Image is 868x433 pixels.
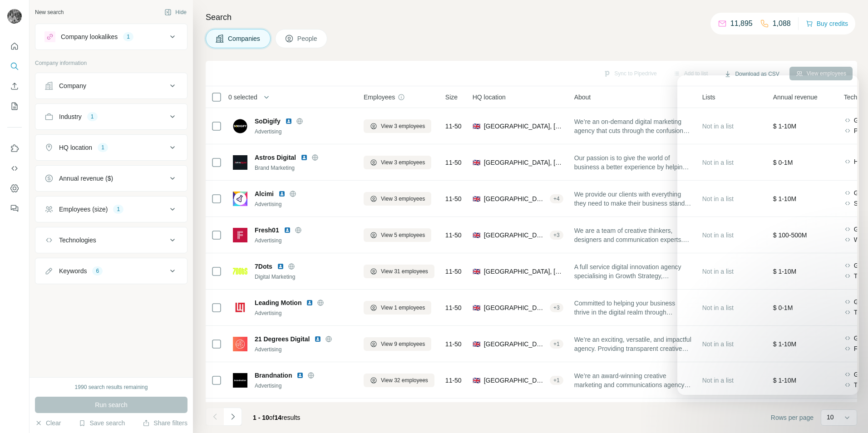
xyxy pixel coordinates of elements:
[255,273,353,281] div: Digital Marketing
[484,303,546,312] span: [GEOGRAPHIC_DATA], [GEOGRAPHIC_DATA], [GEOGRAPHIC_DATA]
[255,236,353,245] div: Advertising
[364,337,431,351] button: View 9 employees
[771,413,814,422] span: Rows per page
[473,376,480,385] span: 🇬🇧
[445,158,462,167] span: 11-50
[255,117,281,126] span: SoDigify
[233,268,247,275] img: Logo of 7Dots
[484,340,546,349] span: [GEOGRAPHIC_DATA], [GEOGRAPHIC_DATA], [GEOGRAPHIC_DATA]
[297,34,318,43] span: People
[445,340,462,349] span: 11-50
[484,158,563,167] span: [GEOGRAPHIC_DATA], [GEOGRAPHIC_DATA]
[35,106,187,128] button: Industry1
[484,267,563,276] span: [GEOGRAPHIC_DATA], [GEOGRAPHIC_DATA], [GEOGRAPHIC_DATA]
[285,118,292,125] img: LinkedIn logo
[233,228,247,242] img: Logo of Fresh01
[35,26,187,48] button: Company lookalikes1
[574,371,691,389] span: We’re an award-winning creative marketing and communications agency with bold ambitions and brigh...
[255,128,353,136] div: Advertising
[550,231,563,239] div: + 3
[473,267,480,276] span: 🇬🇧
[677,75,859,395] iframe: Intercom live chat
[473,122,480,131] span: 🇬🇧
[730,18,753,29] p: 11,895
[59,236,96,245] div: Technologies
[123,33,133,41] div: 1
[7,98,22,114] button: My lists
[35,418,61,428] button: Clear
[79,418,125,428] button: Save search
[574,226,691,244] span: We are a team of creative thinkers, designers and communication experts. Collectively, we formula...
[7,200,22,216] button: Feedback
[255,309,353,317] div: Advertising
[224,408,242,426] button: Navigate to next page
[59,266,87,276] div: Keywords
[484,122,563,131] span: [GEOGRAPHIC_DATA], [GEOGRAPHIC_DATA]
[59,112,82,121] div: Industry
[364,228,431,242] button: View 5 employees
[98,143,108,152] div: 1
[277,263,284,270] img: LinkedIn logo
[255,153,296,162] span: Astros Digital
[364,192,431,206] button: View 3 employees
[7,180,22,197] button: Dashboard
[550,195,563,203] div: + 4
[233,155,247,170] img: Logo of Astros Digital
[284,226,291,234] img: LinkedIn logo
[269,414,275,421] span: of
[837,402,859,424] iframe: Intercom live chat
[364,265,434,278] button: View 31 employees
[255,262,272,271] span: 7Dots
[445,231,462,240] span: 11-50
[550,340,563,348] div: + 1
[143,418,187,428] button: Share filters
[473,231,480,240] span: 🇬🇧
[484,376,546,385] span: [GEOGRAPHIC_DATA], [GEOGRAPHIC_DATA]|[GEOGRAPHIC_DATA]|[GEOGRAPHIC_DATA] ([GEOGRAPHIC_DATA])|[GEO...
[473,158,480,167] span: 🇬🇧
[7,78,22,94] button: Enrich CSV
[574,262,691,280] span: A full service digital innovation agency specialising in Growth Strategy, Experience Design & Dev...
[574,299,691,317] span: Committed to helping your business thrive in the digital realm through innovative, creative, resu...
[445,93,458,102] span: Size
[445,267,462,276] span: 11-50
[718,67,785,81] button: Download as CSV
[233,119,247,133] img: Logo of SoDigify
[253,414,269,421] span: 1 - 10
[806,17,848,30] button: Buy credits
[113,205,123,213] div: 1
[574,335,691,353] span: We’re an exciting, versatile, and impactful agency. Providing transparent creative and digital so...
[445,194,462,203] span: 11-50
[255,200,353,208] div: Advertising
[158,5,193,19] button: Hide
[827,413,834,422] p: 10
[364,156,431,169] button: View 3 employees
[7,38,22,54] button: Quick start
[35,75,187,97] button: Company
[59,174,113,183] div: Annual revenue ($)
[306,299,313,306] img: LinkedIn logo
[275,414,282,421] span: 14
[574,153,691,172] span: Our passion is to give the world of business a better experience by helping brands thrive in the ...
[550,304,563,312] div: + 3
[301,154,308,161] img: LinkedIn logo
[35,260,187,282] button: Keywords6
[364,374,434,387] button: View 32 employees
[206,11,857,24] h4: Search
[473,93,506,102] span: HQ location
[255,298,301,307] span: Leading Motion
[35,229,187,251] button: Technologies
[381,231,425,239] span: View 5 employees
[381,158,425,167] span: View 3 employees
[75,383,148,391] div: 1990 search results remaining
[59,143,92,152] div: HQ location
[228,93,257,102] span: 0 selected
[7,160,22,177] button: Use Surfe API
[35,137,187,158] button: HQ location1
[255,189,274,198] span: Alcimi
[7,140,22,157] button: Use Surfe on LinkedIn
[35,59,187,67] p: Company information
[233,337,247,351] img: Logo of 21 Degrees Digital
[773,18,791,29] p: 1,088
[484,231,546,240] span: [GEOGRAPHIC_DATA], [GEOGRAPHIC_DATA], [GEOGRAPHIC_DATA]
[364,119,431,133] button: View 3 employees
